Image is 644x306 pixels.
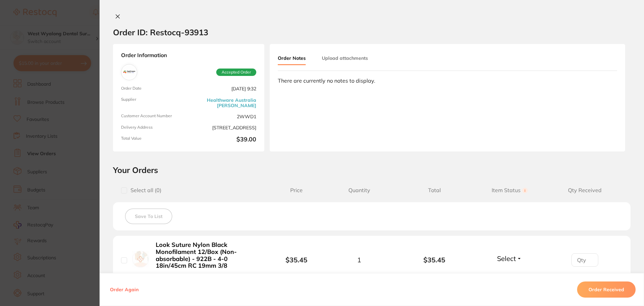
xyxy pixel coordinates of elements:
span: 1 [357,256,361,264]
a: Healthware Australia [PERSON_NAME] [191,97,256,108]
span: Select [497,254,516,263]
button: Upload attachments [322,52,368,64]
strong: Order Information [121,52,256,59]
button: Order Notes [278,52,306,65]
b: $35.45 [286,256,307,264]
span: Total Value [121,136,186,143]
button: Save To List [125,209,172,224]
button: Look Suture Nylon Black Monofilament 12/Box (Non-absorbable) - 922B - 4-0 18in/45cm RC 19mm 3/8 P... [154,241,262,278]
span: 2WWD1 [191,114,256,119]
span: Supplier [121,97,186,108]
button: Select [495,254,524,263]
span: Accepted Order [216,69,256,76]
h2: Your Orders [113,165,631,175]
b: $39.00 [191,136,256,143]
b: $35.45 [397,256,472,264]
button: Order Again [108,287,141,293]
span: Quantity [321,187,397,193]
span: Delivery Address [121,125,186,131]
span: Price [271,187,321,193]
img: Healthware Australia Ridley [123,66,136,79]
h2: Order ID: Restocq- 93913 [113,27,208,37]
b: Look Suture Nylon Black Monofilament 12/Box (Non-absorbable) - 922B - 4-0 18in/45cm RC 19mm 3/8 [156,242,260,269]
span: Total [397,187,472,193]
img: Look Suture Nylon Black Monofilament 12/Box (Non-absorbable) - 922B - 4-0 18in/45cm RC 19mm 3/8 [132,251,149,267]
span: Customer Account Number [121,114,186,119]
input: Qty [571,253,598,267]
span: Qty Received [547,187,622,193]
span: Product Code: LO922B [156,272,213,278]
div: There are currently no notes to display. [278,78,617,84]
span: [DATE] 9:32 [191,86,256,92]
span: Select all ( 0 ) [127,187,161,193]
button: Order Received [577,281,636,298]
span: Item Status [472,187,547,193]
span: [STREET_ADDRESS] [191,125,256,131]
span: Order Date [121,86,186,92]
